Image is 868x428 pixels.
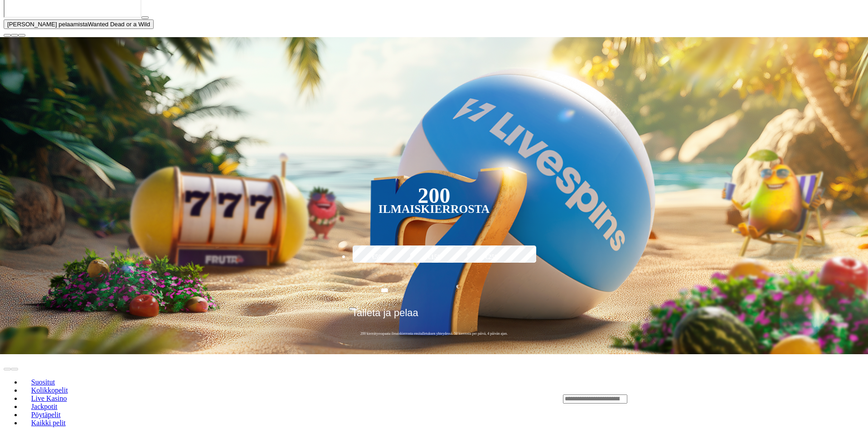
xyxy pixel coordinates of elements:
span: Pöytäpelit [28,411,64,418]
button: play icon [141,16,149,19]
label: €50 [350,244,403,270]
button: chevron-down icon [11,34,18,37]
a: Kolikkopelit [22,384,77,397]
label: €150 [408,244,461,270]
span: [PERSON_NAME] pelaamista [7,21,88,28]
div: Ilmaiskierrosta [378,204,490,215]
span: Kaikki pelit [28,419,69,427]
a: Live Kasino [22,392,76,405]
span: € [356,304,359,310]
button: Talleta ja pelaa [349,307,519,326]
button: prev slide [4,368,11,370]
label: €250 [465,244,518,270]
span: € [456,283,459,291]
input: Search [563,394,627,404]
button: fullscreen icon [18,34,25,37]
span: Kolikkopelit [28,386,72,394]
span: Talleta ja pelaa [352,307,418,325]
span: Live Kasino [28,394,71,402]
button: close icon [4,34,11,37]
button: next slide [11,368,18,370]
span: 200 kierrätysvapaata ilmaiskierrosta ensitalletuksen yhteydessä. 50 kierrosta per päivä, 4 päivän... [349,331,519,336]
span: Jackpotit [28,403,61,410]
div: 200 [417,190,450,201]
a: Suositut [22,375,64,389]
a: Jackpotit [22,400,67,414]
button: [PERSON_NAME] pelaamistaWanted Dead or a Wild [4,19,154,29]
span: Suositut [28,378,58,386]
span: Wanted Dead or a Wild [88,21,150,28]
a: Pöytäpelit [22,408,70,422]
